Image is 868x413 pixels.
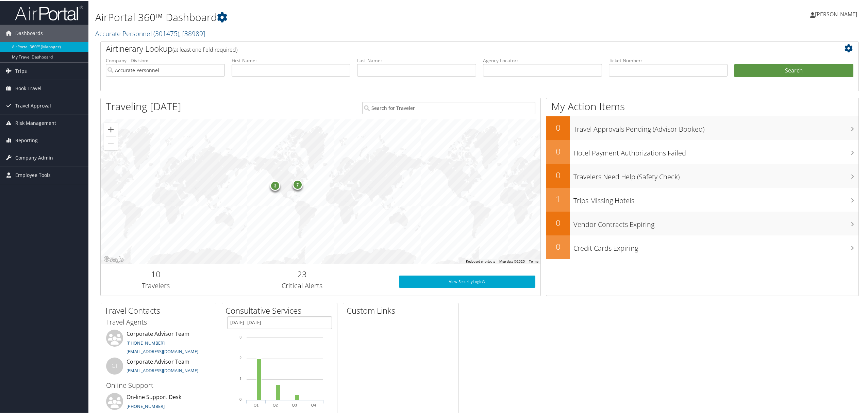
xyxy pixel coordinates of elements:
[546,235,858,259] a: 0Credit Cards Expiring
[609,56,728,63] label: Ticket Number:
[499,259,525,263] span: Map data ©2025
[106,380,211,390] h3: Online Support
[153,28,179,37] span: ( 301475 )
[546,116,858,139] a: 0Travel Approvals Pending (Advisor Booked)
[546,121,570,133] h2: 0
[15,149,53,166] span: Company Admin
[232,56,351,63] label: First Name:
[357,56,476,63] label: Last Name:
[15,97,51,114] span: Travel Approval
[292,402,297,407] text: Q3
[106,42,790,54] h2: Airtinerary Lookup
[293,179,303,189] div: 7
[106,99,181,113] h1: Traveling [DATE]
[106,56,225,63] label: Company - Division:
[15,4,83,20] img: airportal-logo.png
[546,216,570,228] h2: 0
[106,280,205,290] h3: Travelers
[815,10,857,17] span: [PERSON_NAME]
[15,114,56,131] span: Risk Management
[127,339,165,345] a: [PHONE_NUMBER]
[810,3,864,24] a: [PERSON_NAME]
[127,348,198,354] a: [EMAIL_ADDRESS][DOMAIN_NAME]
[546,169,570,180] h2: 0
[15,79,41,96] span: Book Travel
[573,192,858,205] h3: Trips Missing Hotels
[216,268,389,279] h2: 23
[270,180,280,190] div: 3
[95,10,608,24] h1: AirPortal 360™ Dashboard
[127,367,198,373] a: [EMAIL_ADDRESS][DOMAIN_NAME]
[529,259,538,263] a: Terms (opens in new tab)
[546,240,570,252] h2: 0
[546,211,858,235] a: 0Vendor Contracts Expiring
[546,99,858,113] h1: My Action Items
[573,120,858,133] h3: Travel Approvals Pending (Advisor Booked)
[15,62,27,79] span: Trips
[226,304,337,316] h2: Consultative Services
[362,101,535,114] input: Search for Traveler
[15,24,43,41] span: Dashboards
[15,166,51,183] span: Employee Tools
[573,168,858,181] h3: Travelers Need Help (Safety Check)
[546,139,858,163] a: 0Hotel Payment Authorizations Failed
[106,268,205,279] h2: 10
[546,193,570,204] h2: 1
[95,28,205,37] a: Accurate Personnel
[104,122,118,136] button: Zoom in
[239,355,241,359] tspan: 2
[239,376,241,380] tspan: 1
[103,357,214,379] li: Corporate Advisor Team
[734,63,853,77] button: Search
[546,163,858,187] a: 0Travelers Need Help (Safety Check)
[347,304,458,316] h2: Custom Links
[104,136,118,150] button: Zoom out
[239,397,241,401] tspan: 0
[127,402,165,409] a: [PHONE_NUMBER]
[102,254,125,263] img: Google
[179,28,205,37] span: , [ 38989 ]
[216,280,389,290] h3: Critical Alerts
[573,239,858,252] h3: Credit Cards Expiring
[103,329,214,357] li: Corporate Advisor Team
[15,131,38,148] span: Reporting
[466,259,495,263] button: Keyboard shortcuts
[399,275,535,287] a: View SecurityLogic®
[102,254,125,263] a: Open this area in Google Maps (opens a new window)
[104,304,216,316] h2: Travel Contacts
[546,145,570,156] h2: 0
[273,402,278,407] text: Q2
[106,317,211,326] h3: Travel Agents
[239,334,241,338] tspan: 3
[254,402,259,407] text: Q1
[573,144,858,157] h3: Hotel Payment Authorizations Failed
[311,402,316,407] text: Q4
[106,357,123,374] div: CT
[546,187,858,211] a: 1Trips Missing Hotels
[483,56,602,63] label: Agency Locator:
[573,216,858,229] h3: Vendor Contracts Expiring
[172,45,237,53] span: (at least one field required)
